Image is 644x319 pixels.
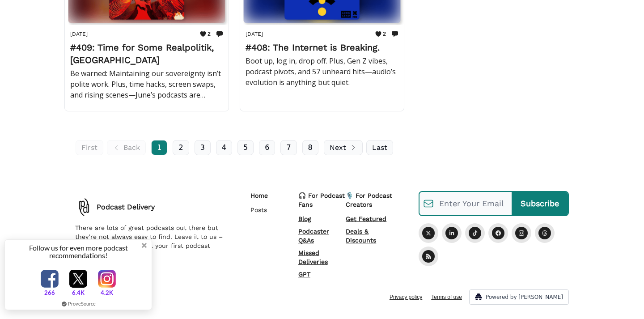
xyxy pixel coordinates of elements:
img: twitterlogo [69,270,87,288]
a: Twitter [419,223,438,243]
a: Instagram [512,223,531,243]
p: Boot up, log in, drop off. Plus, Gen Z vibes, podcast pivots, and 57 unheard hits—audio’s evoluti... [246,55,398,88]
a: ProveSource [68,300,96,307]
a: 5 [237,140,254,155]
h2: #409: Time for Some Realpolitik, [GEOGRAPHIC_DATA] [70,41,223,66]
span: Follow us for even more podcast recommendations! [29,243,128,259]
input: Enter Your Email [434,194,512,213]
p: 🎧 For Podcast Fans [298,191,346,209]
span: 2 [383,30,386,38]
a: Last [366,140,393,155]
a: Powered by [PERSON_NAME] [469,289,569,305]
a: [DATE]2#409: Time for Some Realpolitik, [GEOGRAPHIC_DATA]Be warned: Maintaining our sovereignty i... [70,30,223,100]
span: 6.4K [72,289,85,297]
a: [DATE]2#408: The Internet is Breaking.Boot up, log in, drop off. Plus, Gen Z vibes, podcast pivot... [246,30,398,88]
a: RSS [419,247,438,266]
a: GPT [298,270,346,279]
a: 4 [216,140,232,155]
img: facebooklogo [41,270,59,288]
p: 🎙️ For Podcast Creators [346,191,394,209]
a: Threads [535,223,555,243]
time: [DATE] [70,31,88,37]
img: There are lots of great podcasts out there but they’re not always easy to find. Leave it to us – ... [75,198,93,216]
a: Get Featured [346,214,394,223]
a: Blog [298,214,346,223]
p: Home [250,191,298,200]
span: 2 [208,30,211,38]
a: 3 [195,140,211,155]
span: 4.2K [101,289,113,297]
a: 7 [280,140,297,155]
a: Privacy policy [390,293,422,301]
p: There are lots of great podcasts out there but they’re not always easy to find. Leave it to us – ... [75,223,225,259]
a: Tiktok [465,223,485,243]
a: 2 [173,140,189,155]
a: Facebook [488,223,508,243]
a: 6 [259,140,275,155]
a: Terms of use [431,293,462,301]
a: Posts [250,205,298,214]
a: 1 [151,140,167,155]
h2: #408: The Internet is Breaking. [246,41,398,54]
img: instagramlogo [98,270,116,288]
a: Next [324,140,363,155]
p: Podcast Delivery [97,202,155,213]
input: Subscribe [512,192,568,215]
a: LinkedIn [442,223,462,243]
p: © 2025 Podcast Delivery. [75,293,322,301]
a: Missed Deliveries [298,248,346,266]
p: Be warned: Maintaining our sovereignty isn’t polite work. Plus, time hacks, screen swaps, and ris... [70,68,223,100]
a: Podcaster Q&As [298,227,346,245]
a: 8 [302,140,318,155]
a: Deals & Discounts [346,227,394,245]
span: Powered by [PERSON_NAME] [486,293,563,301]
time: [DATE] [246,31,263,37]
span: 266 [44,289,55,297]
